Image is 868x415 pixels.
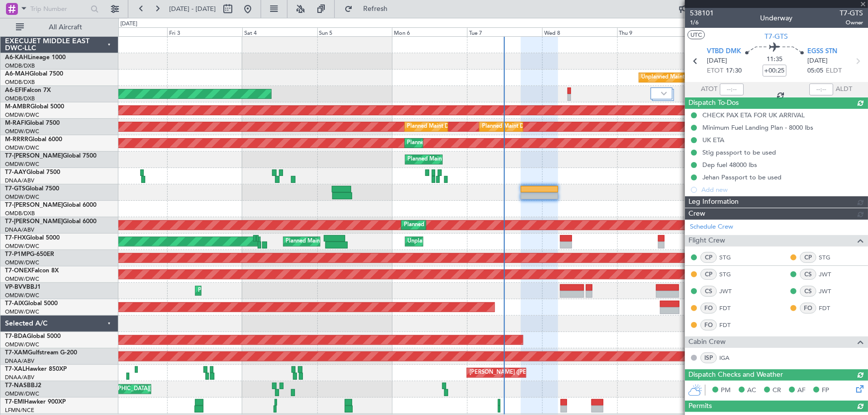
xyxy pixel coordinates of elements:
[5,284,41,290] a: VP-BVVBBJ1
[690,18,714,27] span: 1/6
[5,71,63,77] a: A6-MAHGlobal 7500
[5,202,96,208] a: T7-[PERSON_NAME]Global 6000
[5,251,30,257] span: T7-P1MP
[5,202,63,208] span: T7-[PERSON_NAME]
[286,234,403,249] div: Planned Maint [GEOGRAPHIC_DATA] (Seletar)
[355,5,396,12] span: Refresh
[5,161,39,168] a: OMDW/DWC
[5,79,35,86] a: OMDB/DXB
[198,283,296,298] div: Planned Maint Dubai (Al Maktoum Intl)
[5,153,96,159] a: T7-[PERSON_NAME]Global 7500
[5,71,29,77] span: A6-MAH
[5,219,96,225] a: T7-[PERSON_NAME]Global 6000
[5,104,64,110] a: M-AMBRGlobal 5000
[767,55,782,65] span: 11:35
[340,1,399,17] button: Refresh
[5,390,39,398] a: OMDW/DWC
[826,66,842,76] span: ELDT
[5,275,39,283] a: OMDW/DWC
[5,186,25,192] span: T7-GTS
[726,66,742,76] span: 17:30
[5,87,51,93] a: A6-EFIFalcon 7X
[467,27,542,36] div: Tue 7
[5,366,25,372] span: T7-XAL
[408,234,555,249] div: Unplanned Maint [GEOGRAPHIC_DATA] (Al Maktoum Intl)
[5,251,54,257] a: T7-P1MPG-650ER
[482,119,580,134] div: Planned Maint Dubai (Al Maktoum Intl)
[5,62,35,70] a: OMDB/DXB
[5,301,24,307] span: T7-AIX
[5,235,26,241] span: T7-FHX
[5,399,66,405] a: T7-EMIHawker 900XP
[5,333,27,339] span: T7-BDA
[5,284,26,290] span: VP-BVV
[690,8,714,18] span: 538101
[408,152,506,167] div: Planned Maint Dubai (Al Maktoum Intl)
[5,120,60,126] a: M-RAFIGlobal 7500
[5,226,34,234] a: DNAA/ABV
[5,120,26,126] span: M-RAFI
[836,84,852,94] span: ALDT
[30,1,88,16] input: Trip Number
[5,383,41,389] a: T7-NASBBJ2
[5,268,31,274] span: T7-ONEX
[470,365,574,380] div: [PERSON_NAME] ([PERSON_NAME] Intl)
[5,235,60,241] a: T7-FHXGlobal 5000
[5,95,35,102] a: OMDB/DXB
[5,104,30,110] span: M-AMBR
[840,18,863,27] span: Owner
[5,128,39,135] a: OMDW/DWC
[542,27,617,36] div: Wed 8
[807,56,828,66] span: [DATE]
[5,243,39,250] a: OMDW/DWC
[5,193,39,201] a: OMDW/DWC
[807,66,823,76] span: 05:05
[5,177,34,184] a: DNAA/ABV
[5,399,24,405] span: T7-EMI
[701,84,717,94] span: ATOT
[167,27,242,36] div: Fri 3
[120,20,137,28] div: [DATE]
[5,144,39,152] a: OMDW/DWC
[5,341,39,348] a: OMDW/DWC
[5,55,28,61] span: A6-KAH
[5,111,39,119] a: OMDW/DWC
[5,55,66,61] a: A6-KAHLineage 1000
[11,19,108,35] button: All Aircraft
[5,350,77,356] a: T7-XAMGulfstream G-200
[5,169,26,175] span: T7-AAY
[169,4,216,13] span: [DATE] - [DATE]
[5,357,34,365] a: DNAA/ABV
[5,137,62,143] a: M-RRRRGlobal 6000
[5,137,28,143] span: M-RRRR
[404,218,502,233] div: Planned Maint Dubai (Al Maktoum Intl)
[765,31,788,42] span: T7-GTS
[5,153,63,159] span: T7-[PERSON_NAME]
[5,87,23,93] span: A6-EFI
[642,70,815,85] div: Unplanned Maint [GEOGRAPHIC_DATA] ([GEOGRAPHIC_DATA] Intl)
[5,210,35,217] a: OMDB/DXB
[5,292,39,299] a: OMDW/DWC
[407,136,505,151] div: Planned Maint Dubai (Al Maktoum Intl)
[5,333,61,339] a: T7-BDAGlobal 5000
[5,169,60,175] a: T7-AAYGlobal 7500
[5,186,59,192] a: T7-GTSGlobal 7500
[5,366,67,372] a: T7-XALHawker 850XP
[661,91,667,95] img: arrow-gray.svg
[761,13,793,24] div: Underway
[242,27,317,36] div: Sat 4
[5,268,59,274] a: T7-ONEXFalcon 8X
[5,219,63,225] span: T7-[PERSON_NAME]
[5,350,28,356] span: T7-XAM
[617,27,692,36] div: Thu 9
[5,308,39,316] a: OMDW/DWC
[5,301,58,307] a: T7-AIXGlobal 5000
[5,374,34,381] a: DNAA/ABV
[392,27,467,36] div: Mon 6
[840,8,863,18] span: T7-GTS
[317,27,392,36] div: Sun 5
[5,407,34,414] a: LFMN/NCE
[687,30,705,39] button: UTC
[707,66,723,76] span: ETOT
[26,24,105,31] span: All Aircraft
